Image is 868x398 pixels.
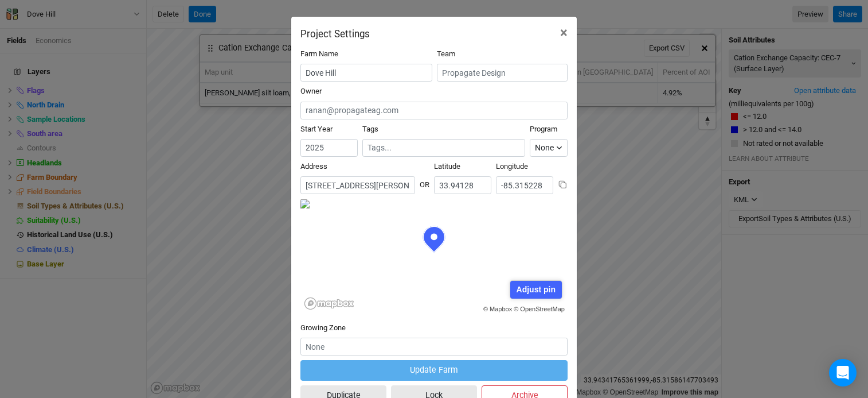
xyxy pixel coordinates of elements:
[300,176,415,194] input: Address (123 James St...)
[300,360,568,380] button: Update Farm
[300,338,568,356] input: None
[300,124,333,134] label: Start Year
[496,161,528,172] label: Longitude
[514,306,565,312] a: © OpenStreetMap
[420,171,429,190] div: OR
[510,281,561,299] div: Adjust pin
[300,28,370,40] h2: Project Settings
[530,139,568,157] button: None
[434,161,460,172] label: Latitude
[300,86,322,96] label: Owner
[496,176,553,194] input: Longitude
[483,306,512,312] a: © Mapbox
[437,49,455,59] label: Team
[434,176,491,194] input: Latitude
[362,124,378,134] label: Tags
[300,102,568,119] input: ranan@propagateag.com
[300,64,432,82] input: Project/Farm Name
[367,142,520,154] input: Tags...
[829,359,857,387] div: Open Intercom Messenger
[300,161,327,172] label: Address
[300,49,338,59] label: Farm Name
[558,180,568,190] button: Copy
[535,142,554,154] div: None
[300,139,358,157] input: Start Year
[551,17,577,49] button: Close
[300,323,346,333] label: Growing Zone
[530,124,557,134] label: Program
[560,25,568,41] span: ×
[437,64,568,82] input: Propagate Design
[304,297,354,310] a: Mapbox logo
